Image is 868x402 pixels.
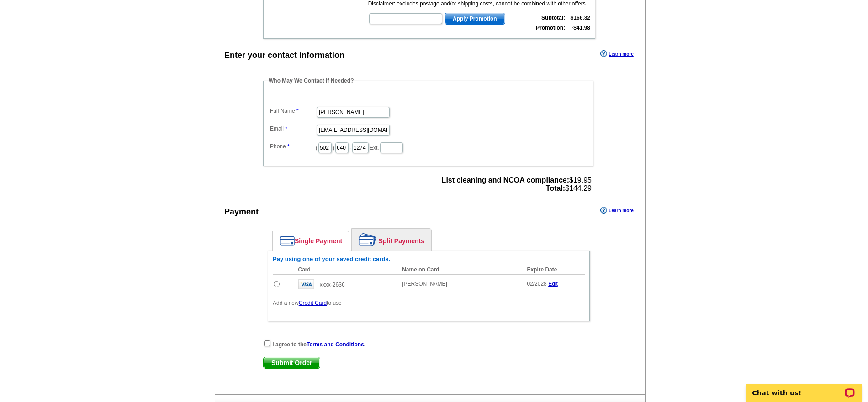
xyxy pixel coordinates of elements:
strong: Promotion: [536,25,565,31]
a: Credit Card [299,300,327,306]
span: Submit Order [264,357,320,368]
a: Split Payments [352,229,431,251]
div: Enter your contact information [224,49,344,62]
div: Payment [224,206,259,218]
strong: List cleaning and NCOA compliance: [442,176,569,184]
th: Name on Card [397,265,522,275]
th: Expire Date [522,265,585,275]
strong: Subtotal: [541,15,565,21]
button: Apply Promotion [445,13,505,25]
strong: $166.32 [571,15,590,21]
a: Single Payment [273,231,349,251]
img: single-payment.png [280,236,295,246]
dd: ( ) - Ext. [268,140,588,154]
label: Phone [270,142,316,151]
h6: Pay using one of your saved credit cards. [273,256,585,263]
a: Learn more [600,207,633,214]
legend: Who May We Contact If Needed? [268,77,355,85]
span: $19.95 $144.29 [442,176,592,193]
label: Full Name [270,107,316,115]
a: Edit [548,281,558,287]
span: xxxx-2636 [320,282,345,288]
img: visa.gif [298,279,314,289]
iframe: LiveChat chat widget [740,373,868,402]
span: 02/2028 [527,281,546,287]
strong: Total: [546,184,565,192]
span: [PERSON_NAME] [402,281,447,287]
strong: I agree to the . [272,341,365,348]
a: Learn more [600,50,633,57]
span: Apply Promotion [445,13,505,24]
label: Email [270,125,316,133]
p: Add a new to use [273,299,585,307]
th: Card [294,265,398,275]
img: split-payment.png [359,233,376,246]
strong: -$41.98 [572,25,590,31]
a: Terms and Conditions [307,341,364,348]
